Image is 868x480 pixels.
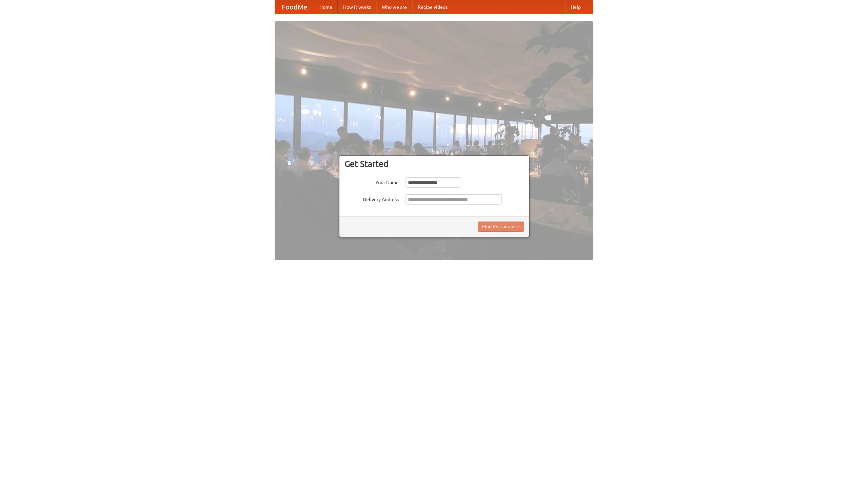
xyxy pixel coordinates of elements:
h3: Get Started [344,159,524,169]
label: Your Name [344,177,399,186]
label: Delivery Address [344,194,399,203]
a: Who we are [376,0,412,14]
a: Recipe videos [412,0,453,14]
a: Help [565,0,586,14]
button: Find Restaurants! [478,222,524,232]
a: Home [314,0,338,14]
a: How it works [338,0,376,14]
a: FoodMe [275,0,314,14]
